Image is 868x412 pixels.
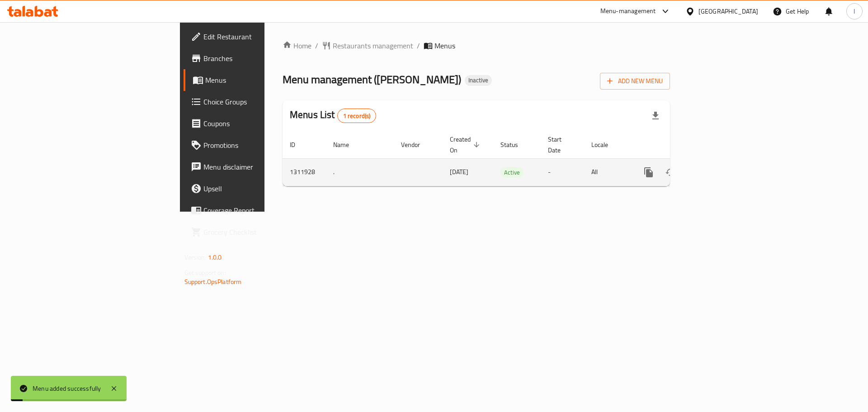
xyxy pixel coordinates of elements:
[203,31,318,42] span: Edit Restaurant
[203,96,318,107] span: Choice Groups
[500,167,524,178] span: Active
[631,131,732,159] th: Actions
[184,69,325,91] a: Menus
[434,40,455,51] span: Menus
[500,139,530,150] span: Status
[450,134,482,156] span: Created On
[607,76,663,87] span: Add New Menu
[203,53,318,64] span: Branches
[203,183,318,194] span: Upsell
[465,75,492,86] div: Inactive
[203,118,318,129] span: Coupons
[338,112,376,120] span: 1 record(s)
[205,75,318,85] span: Menus
[584,158,631,186] td: All
[333,139,361,150] span: Name
[660,161,681,183] button: Change Status
[638,161,660,183] button: more
[283,131,732,186] table: enhanced table
[283,40,670,51] nav: breadcrumb
[184,221,325,243] a: Grocery Checklist
[184,113,325,134] a: Coupons
[591,139,620,150] span: Locale
[184,178,325,199] a: Upsell
[326,158,394,186] td: .
[450,166,468,178] span: [DATE]
[337,109,377,123] div: Total records count
[290,108,376,123] h2: Menus List
[184,251,207,263] span: Version:
[184,26,325,47] a: Edit Restaurant
[333,40,413,51] span: Restaurants management
[184,199,325,221] a: Coverage Report
[500,167,524,178] div: Active
[417,40,420,51] li: /
[184,267,226,279] span: Get support on:
[401,139,432,150] span: Vendor
[184,156,325,178] a: Menu disclaimer
[184,276,242,288] a: Support.OpsPlatform
[184,47,325,69] a: Branches
[203,227,318,237] span: Grocery Checklist
[600,6,656,17] div: Menu-management
[541,158,584,186] td: -
[203,205,318,216] span: Coverage Report
[203,161,318,172] span: Menu disclaimer
[290,139,307,150] span: ID
[698,6,758,16] div: [GEOGRAPHIC_DATA]
[203,140,318,151] span: Promotions
[184,134,325,156] a: Promotions
[600,73,670,90] button: Add New Menu
[184,91,325,113] a: Choice Groups
[854,6,855,16] span: I
[33,384,101,393] div: Menu added successfully
[322,40,413,51] a: Restaurants management
[548,134,573,156] span: Start Date
[465,76,492,84] span: Inactive
[283,69,461,90] span: Menu management ( [PERSON_NAME] )
[208,251,222,263] span: 1.0.0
